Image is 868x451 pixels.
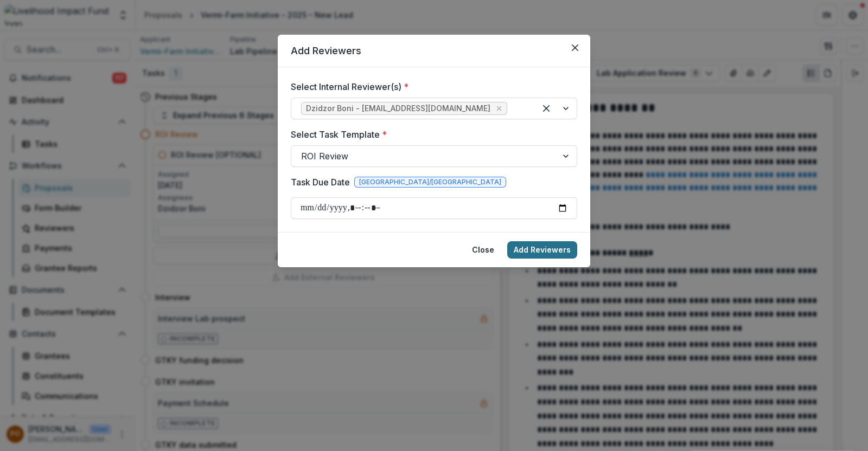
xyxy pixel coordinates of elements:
[278,35,590,67] header: Add Reviewers
[306,104,490,113] span: Dzidzor Boni - [EMAIL_ADDRESS][DOMAIN_NAME]
[291,80,571,93] label: Select Internal Reviewer(s)
[359,178,501,186] span: [GEOGRAPHIC_DATA]/[GEOGRAPHIC_DATA]
[465,241,501,259] button: Close
[291,176,350,189] label: Task Due Date
[291,128,571,141] label: Select Task Template
[507,241,577,259] button: Add Reviewers
[538,100,555,117] div: Clear selected options
[566,39,584,56] button: Close
[494,103,505,114] div: Remove Dzidzor Boni - dzidzor@lifund.org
